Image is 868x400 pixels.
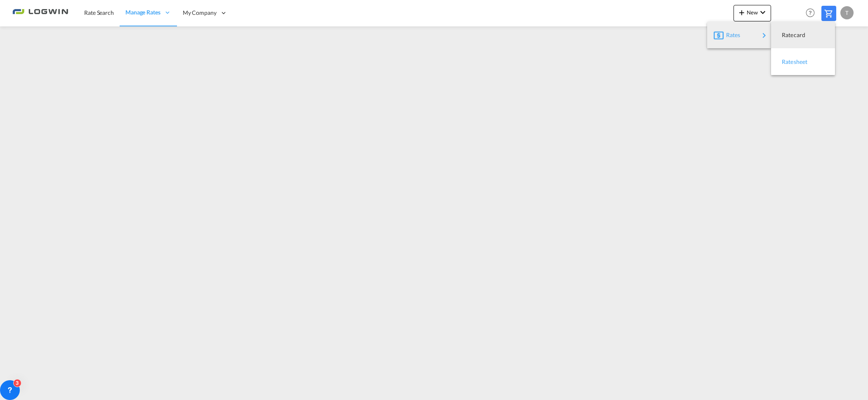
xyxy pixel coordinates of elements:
[782,54,791,70] span: Ratesheet
[778,25,828,45] div: Ratecard
[726,27,736,43] span: Rates
[778,52,828,72] div: Ratesheet
[782,27,791,43] span: Ratecard
[759,31,769,40] md-icon: icon-chevron-right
